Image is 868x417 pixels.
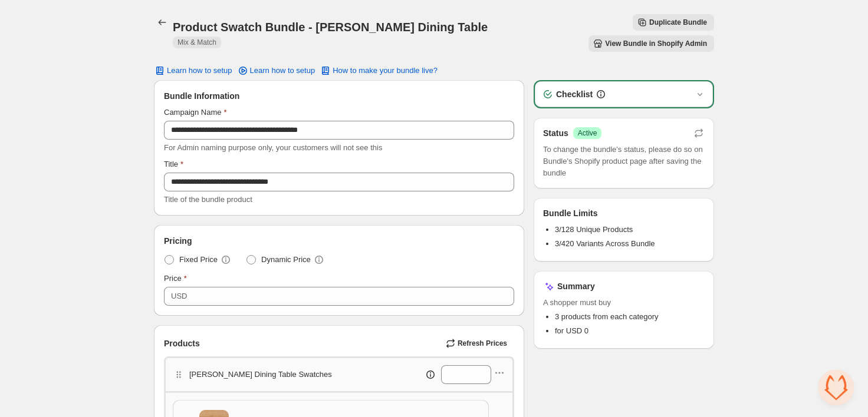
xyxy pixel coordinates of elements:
[333,66,438,75] span: How to make your bundle live?
[441,335,514,352] button: Refresh Prices
[189,369,332,380] p: [PERSON_NAME] Dining Table Swatches
[458,339,507,348] span: Refresh Prices
[230,62,323,79] a: Learn how to setup
[555,225,633,234] span: 3/128 Unique Products
[261,254,311,266] span: Dynamic Price
[543,297,705,309] span: A shopper must buy
[250,66,315,75] span: Learn how to setup
[147,62,239,79] button: Learn how to setup
[164,107,227,118] label: Campaign Name
[633,14,714,31] button: Duplicate Bundle
[167,66,232,75] span: Learn how to setup
[173,20,488,34] h1: Product Swatch Bundle - [PERSON_NAME] Dining Table
[578,128,597,138] span: Active
[818,370,854,405] a: Open chat
[543,127,568,139] h3: Status
[171,290,187,302] div: USD
[177,38,216,47] span: Mix & Match
[557,280,595,292] h3: Summary
[649,18,707,27] span: Duplicate Bundle
[543,144,705,179] span: To change the bundle's status, please do so on Bundle's Shopify product page after saving the bundle
[313,62,445,79] button: How to make your bundle live?
[605,39,707,48] span: View Bundle in Shopify Admin
[164,273,187,284] label: Price
[555,239,655,248] span: 3/420 Variants Across Bundle
[164,143,382,152] span: For Admin naming purpose only, your customers will not see this
[164,337,200,349] span: Products
[588,35,714,52] button: View Bundle in Shopify Admin
[164,235,192,247] span: Pricing
[555,311,705,323] li: 3 products from each category
[164,90,239,102] span: Bundle Information
[543,207,598,219] h3: Bundle Limits
[164,195,252,204] span: Title of the bundle product
[164,158,183,170] label: Title
[556,88,593,100] h3: Checklist
[555,325,705,337] li: for USD 0
[154,14,170,31] button: Back
[179,254,218,266] span: Fixed Price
